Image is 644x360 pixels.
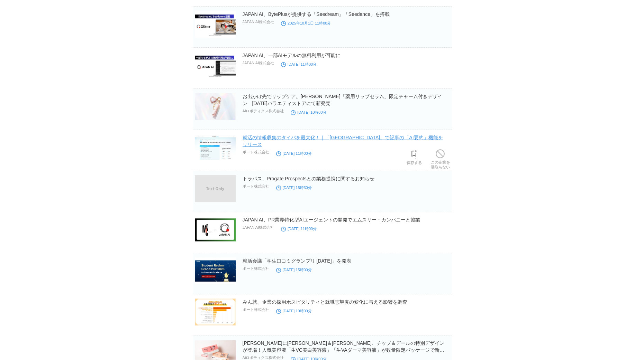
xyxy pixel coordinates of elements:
[195,216,236,243] img: JAPAN AI、PR業界特化型AIエージェントの開発でエムスリー・カンパニーと協業
[243,108,284,114] p: Aiロボティクス株式会社
[243,217,420,222] a: JAPAN AI、PR業界特化型AIエージェントの開発でエムスリー・カンパニーと協業
[243,184,269,189] p: ポート株式会社
[243,340,444,360] a: [PERSON_NAME]に[PERSON_NAME]＆[PERSON_NAME]、チップ＆デールの特別デザインが登場！人気美容液「生VC美白美容液」「生VAダーマ美容液」が数量限定パッケージで新発売
[276,186,312,190] time: [DATE] 15時30分
[195,257,236,284] img: 就活会議「学生口コミグランプリ 2025」を発表
[243,135,443,147] a: 就活の情報収集のタイパを最大化！｜「[GEOGRAPHIC_DATA]」で記事の「AI要約」機能をリリース
[276,151,312,155] time: [DATE] 11時00分
[243,53,341,58] a: JAPAN AI、一部AIモデルの無料利用が可能に
[407,148,422,165] a: 保存する
[281,227,317,231] time: [DATE] 11時00分
[243,60,274,66] p: JAPAN AI株式会社
[243,258,351,264] a: 就活会議「学生口コミグランプリ [DATE]」を発表
[243,266,269,271] p: ポート株式会社
[243,299,407,305] a: みん就、企業の採用ホスピタリティと就職志望度の変化に与える影響を調査
[243,307,269,312] p: ポート株式会社
[431,148,450,170] a: この企業を受取らない
[243,19,274,25] p: JAPAN AI株式会社
[195,299,236,325] img: みん就、企業の採用ホスピタリティと就職志望度の変化に与える影響を調査
[195,134,236,161] img: 就活の情報収集のタイパを最大化！｜「PORTキャリア」で記事の「AI要約」機能をリリース
[243,150,269,155] p: ポート株式会社
[243,225,274,230] p: JAPAN AI株式会社
[195,93,236,120] img: お出かけ先でリップケア。Yunth「薬用リップセラム」限定チャーム付きデザイン 2025年10月3日バラエティストアにて新発売
[195,52,236,79] img: JAPAN AI、一部AIモデルの無料利用が可能に
[281,21,331,25] time: 2025年10月1日 11時00分
[276,309,312,313] time: [DATE] 10時00分
[243,11,390,17] a: JAPAN AI、BytePlusが提供する「Seedream」「Seedance」を搭載
[281,62,317,66] time: [DATE] 11時00分
[195,175,236,202] img: トラパス、Progate Prospectsとの業務提携に関するお知らせ
[195,11,236,38] img: JAPAN AI、BytePlusが提供する「Seedream」「Seedance」を搭載
[243,176,374,181] a: トラパス、Progate Prospectsとの業務提携に関するお知らせ
[276,268,312,272] time: [DATE] 15時00分
[291,110,326,114] time: [DATE] 10時00分
[243,94,442,106] a: お出かけ先でリップケア。[PERSON_NAME]「薬用リップセラム」限定チャーム付きデザイン [DATE]バラエティストアにて新発売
